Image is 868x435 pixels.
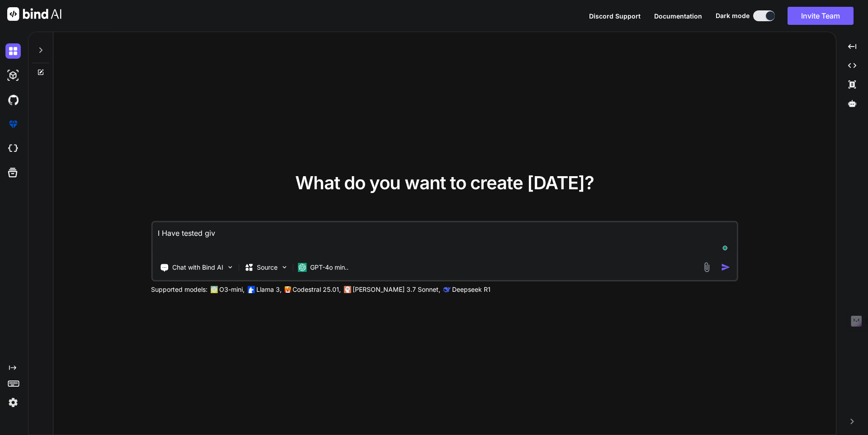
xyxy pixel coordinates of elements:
button: Invite Team [788,7,854,25]
span: Dark mode [716,11,750,20]
img: settings [5,395,21,410]
p: Llama 3, [256,285,282,294]
img: premium [5,117,21,132]
p: GPT-4o min.. [310,263,349,272]
p: O3-mini, [219,285,245,294]
img: cloudideIcon [5,141,21,156]
textarea: To enrich screen reader interactions, please activate Accessibility in Grammarly extension settings [152,222,737,256]
span: Documentation [654,12,702,20]
img: GPT-4 [210,286,217,293]
p: Deepseek R1 [452,285,491,294]
span: Discord Support [589,12,641,20]
button: Discord Support [589,11,641,21]
img: Llama2 [247,286,255,293]
img: Bind AI [7,7,61,21]
img: darkChat [5,43,21,59]
p: [PERSON_NAME] 3.7 Sonnet, [353,285,440,294]
img: darkAi-studio [5,68,21,83]
button: Documentation [654,11,702,21]
img: claude [344,286,351,293]
img: Pick Tools [226,263,234,271]
img: Pick Models [280,263,288,271]
img: Mistral-AI [284,286,291,293]
img: githubDark [5,92,21,108]
img: GPT-4o mini [297,263,307,272]
p: Source [257,263,278,272]
img: claude [443,286,450,293]
p: Supported models: [151,285,208,294]
img: icon [721,262,731,272]
p: Chat with Bind AI [172,263,223,272]
p: Codestral 25.01, [292,285,341,294]
span: What do you want to create [DATE]? [295,172,594,194]
img: attachment [702,262,712,272]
